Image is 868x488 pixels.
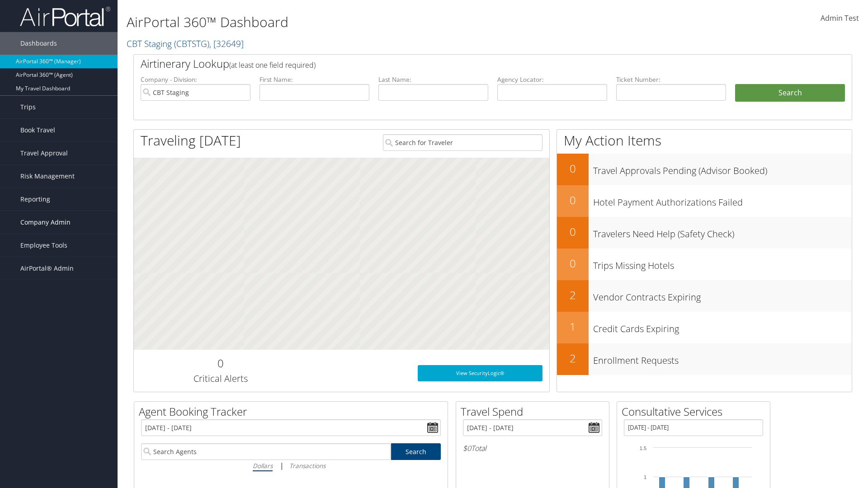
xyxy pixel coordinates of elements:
a: 0Trips Missing Hotels [557,249,852,280]
a: 0Travel Approvals Pending (Advisor Booked) [557,154,852,185]
a: 0Travelers Need Help (Safety Check) [557,217,852,249]
span: Company Admin [20,211,71,234]
div: | [141,460,441,471]
button: Search [735,84,845,102]
span: $0 [463,443,471,453]
h1: My Action Items [557,131,852,150]
a: CBT Staging [127,38,244,50]
i: Dollars [253,461,273,470]
span: , [ 32649 ] [209,38,244,50]
span: Travel Approval [20,142,68,164]
span: Reporting [20,188,50,211]
a: Search [391,443,441,460]
span: Admin Test [821,13,859,23]
h3: Credit Cards Expiring [593,318,852,335]
label: Agency Locator: [497,75,607,84]
label: Ticket Number: [616,75,726,84]
h2: 2 [557,351,589,366]
h2: 0 [557,224,589,239]
span: Risk Management [20,165,75,188]
h2: 0 [557,256,589,271]
h2: Travel Spend [461,404,609,419]
h1: AirPortal 360™ Dashboard [127,13,615,32]
img: airportal-logo.png [20,6,110,27]
a: 1Credit Cards Expiring [557,312,852,343]
span: ( CBTSTG ) [174,38,209,50]
h3: Vendor Contracts Expiring [593,286,852,304]
span: Dashboards [20,32,57,55]
span: AirPortal® Admin [20,257,74,280]
label: Company - Division: [141,75,250,84]
i: Transactions [289,461,325,470]
h6: Total [463,443,602,453]
a: 2Vendor Contracts Expiring [557,280,852,312]
span: Employee Tools [20,234,67,257]
label: Last Name: [378,75,488,84]
tspan: 1.5 [640,446,646,451]
h3: Travel Approvals Pending (Advisor Booked) [593,160,852,177]
a: Admin Test [821,5,859,33]
h2: 0 [557,161,589,176]
h2: Agent Booking Tracker [139,404,448,419]
h2: Consultative Services [622,404,770,419]
h3: Travelers Need Help (Safety Check) [593,223,852,240]
h3: Critical Alerts [141,372,300,385]
input: Search for Traveler [383,134,542,151]
h2: 0 [141,356,300,371]
h2: 2 [557,287,589,303]
tspan: 1 [644,474,646,480]
span: Book Travel [20,119,55,141]
a: 0Hotel Payment Authorizations Failed [557,185,852,217]
span: (at least one field required) [229,60,316,70]
label: First Name: [259,75,369,84]
h1: Traveling [DATE] [141,131,241,150]
span: Trips [20,96,36,118]
a: 2Enrollment Requests [557,343,852,375]
h2: Airtinerary Lookup [141,56,785,71]
h2: 1 [557,319,589,334]
h2: 0 [557,192,589,208]
h3: Hotel Payment Authorizations Failed [593,192,852,209]
a: View SecurityLogic® [418,365,542,381]
h3: Trips Missing Hotels [593,255,852,272]
h3: Enrollment Requests [593,350,852,367]
input: Search Agents [141,443,391,460]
